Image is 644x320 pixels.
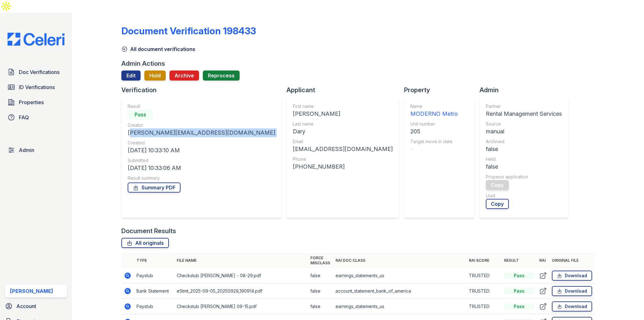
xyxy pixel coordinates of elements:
div: 205 [410,127,458,136]
div: Phone [293,156,393,162]
div: Admin Actions [121,59,165,68]
div: Partner [486,103,562,109]
th: Original file [549,253,595,268]
img: CE_Logo_Blue-a8612792a0a2168367f1c8372b55b34899dd931a85d93a1a3d3e32e68fde9ad4.png [3,33,69,46]
td: Paystub [134,299,174,314]
div: Pass [504,272,534,279]
th: Result [502,253,537,268]
span: Account [16,302,36,310]
a: Account [3,300,69,312]
td: earnings_statements_us [333,299,466,314]
a: Download [552,301,592,312]
div: Result [128,103,275,109]
a: Download [552,286,592,296]
div: Pass [504,288,534,294]
td: Paystub [134,268,174,284]
a: Doc Verifications [5,66,67,78]
div: [PHONE_NUMBER] [293,162,393,171]
div: Property [404,86,480,94]
div: Held [486,156,562,162]
div: Uuid [486,193,562,199]
td: earnings_statements_us [333,268,466,284]
div: Pass [504,303,534,310]
a: ID Verifications [5,81,67,93]
div: Unit number [410,121,458,127]
div: Document Verification 198433 [121,25,256,36]
td: Bank Statement [134,284,174,299]
th: Force misclass [308,253,333,268]
div: Applicant [286,86,404,94]
div: Last name [293,121,393,127]
a: Admin [5,144,67,156]
div: false [486,145,562,154]
div: Pass [128,109,153,120]
a: Properties [5,96,67,109]
button: Hold [144,70,166,81]
div: Rental Management Services [486,109,562,118]
span: Admin [19,146,34,154]
a: Summary PDF [128,182,180,193]
td: false [308,299,333,314]
div: [EMAIL_ADDRESS][DOMAIN_NAME] [293,145,393,154]
div: [DATE] 10:33:10 AM [128,146,275,155]
td: Checkstub [PERSON_NAME] - 08-29.pdf [174,268,308,284]
div: Submitted [128,157,275,164]
td: TRUSTED [466,299,502,314]
div: Target move in date [410,138,458,145]
a: All originals [121,238,169,248]
a: Edit [121,70,141,81]
div: - [410,145,458,154]
a: FAQ [5,111,67,124]
div: Archived [486,138,562,145]
a: Copy [486,199,509,209]
span: ID Verifications [19,83,55,91]
td: TRUSTED [466,268,502,284]
div: Email [293,138,393,145]
div: [PERSON_NAME] [10,287,53,295]
div: Result summary [128,175,275,181]
th: File name [174,253,308,268]
a: Download [552,271,592,281]
div: [PERSON_NAME][EMAIL_ADDRESS][DOMAIN_NAME] [128,128,275,137]
td: false [308,268,333,284]
td: TRUSTED [466,284,502,299]
td: Checkstub [PERSON_NAME] 09-15.pdf [174,299,308,314]
div: Document Results [121,227,176,235]
div: manual [486,127,562,136]
div: [PERSON_NAME] [293,109,393,118]
td: account_statement_bank_of_america [333,284,466,299]
div: false [486,162,562,171]
span: Properties [19,98,44,106]
button: Archive [169,70,199,81]
div: Name [410,103,458,109]
div: Creator [128,122,275,128]
th: Type [134,253,174,268]
button: Reprocess [203,70,240,81]
div: Source [486,121,562,127]
a: Name MODERNO Metro [410,103,458,118]
td: eStmt_2025-09-05_20250929_190914.pdf [174,284,308,299]
span: Doc Verifications [19,68,59,76]
div: MODERNO Metro [410,109,458,118]
td: false [308,284,333,299]
th: RAI [537,253,549,268]
div: First name [293,103,393,109]
div: Verification [121,86,286,94]
th: RAI Doc Class [333,253,466,268]
div: Propexo application [486,174,562,180]
div: Dary [293,127,393,136]
span: FAQ [19,114,29,121]
th: RAI Score [466,253,502,268]
a: All document verifications [121,45,195,53]
div: [DATE] 10:33:06 AM [128,164,275,172]
div: Created [128,140,275,146]
div: Admin [480,86,573,94]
